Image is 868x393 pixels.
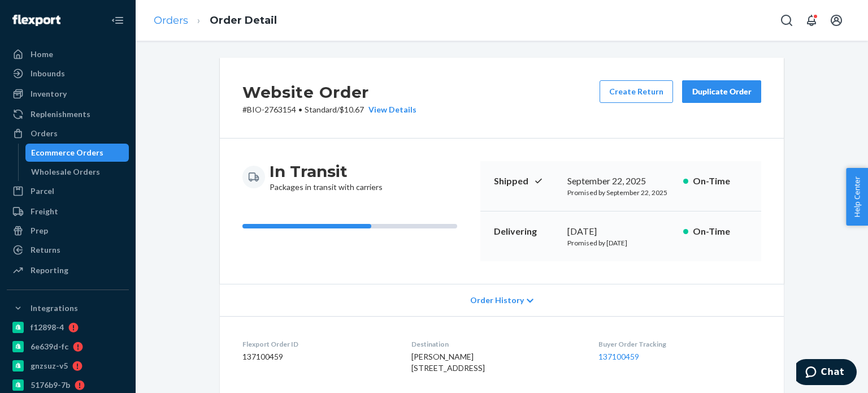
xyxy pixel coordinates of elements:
a: Wholesale Orders [25,163,129,181]
a: Reporting [7,261,129,279]
button: Integrations [7,299,129,317]
div: [DATE] [567,225,674,238]
a: Orders [7,124,129,142]
a: Inventory [7,85,129,103]
a: Prep [7,222,129,240]
a: Ecommerce Orders [25,144,129,162]
div: 5176b9-7b [31,379,70,391]
div: Prep [31,225,48,236]
button: Close Navigation [106,9,129,32]
p: Delivering [494,225,558,238]
div: September 22, 2025 [567,175,674,188]
dt: Buyer Order Tracking [598,339,761,349]
div: gnzsuz-v5 [31,360,68,372]
button: View Details [364,104,416,115]
a: Parcel [7,182,129,200]
div: Wholesale Orders [31,166,100,178]
div: Parcel [31,185,54,197]
a: Inbounds [7,64,129,83]
h2: Website Order [242,80,416,104]
button: Open notifications [800,9,823,32]
h3: In Transit [270,161,383,182]
ol: breadcrumbs [145,4,286,37]
a: Orders [154,14,188,27]
div: 6e639d-fc [31,341,68,352]
dt: Destination [411,339,580,349]
p: Shipped [494,175,558,188]
span: [PERSON_NAME] [STREET_ADDRESS] [411,352,485,373]
a: Replenishments [7,105,129,123]
p: On-Time [693,175,748,188]
button: Help Center [846,168,868,226]
p: # BIO-2763154 / $10.67 [242,104,416,115]
a: f12898-4 [7,318,129,336]
a: Freight [7,202,129,221]
a: 137100459 [598,352,639,361]
button: Create Return [600,80,673,103]
p: Promised by September 22, 2025 [567,188,674,197]
div: Replenishments [31,109,90,120]
a: Order Detail [210,14,277,27]
div: Orders [31,128,58,139]
div: Duplicate Order [692,86,752,97]
p: On-Time [693,225,748,238]
dd: 137100459 [242,351,393,362]
button: Open account menu [825,9,848,32]
span: Standard [305,105,337,114]
p: Promised by [DATE] [567,238,674,248]
dt: Flexport Order ID [242,339,393,349]
div: Home [31,49,53,60]
div: Ecommerce Orders [31,147,103,158]
button: Duplicate Order [682,80,761,103]
span: • [298,105,302,114]
span: Order History [470,295,524,306]
div: Integrations [31,303,78,314]
div: Inbounds [31,68,65,79]
a: gnzsuz-v5 [7,357,129,375]
a: Returns [7,241,129,259]
div: Freight [31,206,58,217]
button: Open Search Box [775,9,798,32]
a: 6e639d-fc [7,338,129,356]
div: f12898-4 [31,322,64,333]
div: Packages in transit with carriers [270,161,383,193]
div: Returns [31,244,60,256]
iframe: Opens a widget where you can chat to one of our agents [796,359,857,387]
img: Flexport logo [12,15,60,26]
a: Home [7,45,129,63]
div: Inventory [31,88,67,100]
div: Reporting [31,265,68,276]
